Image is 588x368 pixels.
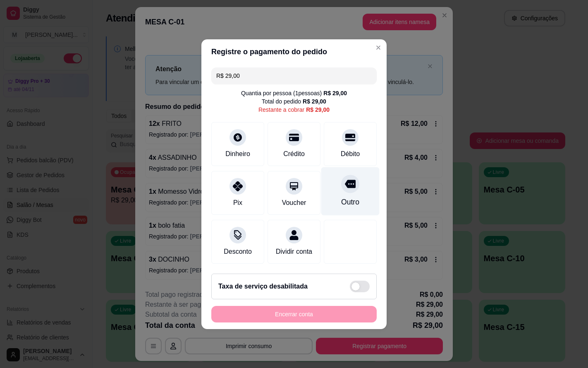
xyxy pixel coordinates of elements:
div: Restante a cobrar [258,106,330,114]
div: Pix [233,198,242,208]
div: Voucher [282,198,306,208]
h2: Taxa de serviço desabilitada [218,281,308,291]
input: Ex.: hambúrguer de cordeiro [216,67,372,84]
button: Close [372,41,385,54]
div: Quantia por pessoa ( 1 pessoas) [241,89,347,97]
div: Dividir conta [276,247,312,257]
div: Outro [341,197,359,207]
div: Desconto [224,247,252,257]
div: Dinheiro [225,149,250,159]
div: R$ 29,00 [306,106,330,114]
div: R$ 29,00 [323,89,347,97]
div: Total do pedido [262,97,326,106]
div: Débito [341,149,360,159]
div: Crédito [283,149,305,159]
div: R$ 29,00 [303,97,326,106]
header: Registre o pagamento do pedido [201,39,387,64]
